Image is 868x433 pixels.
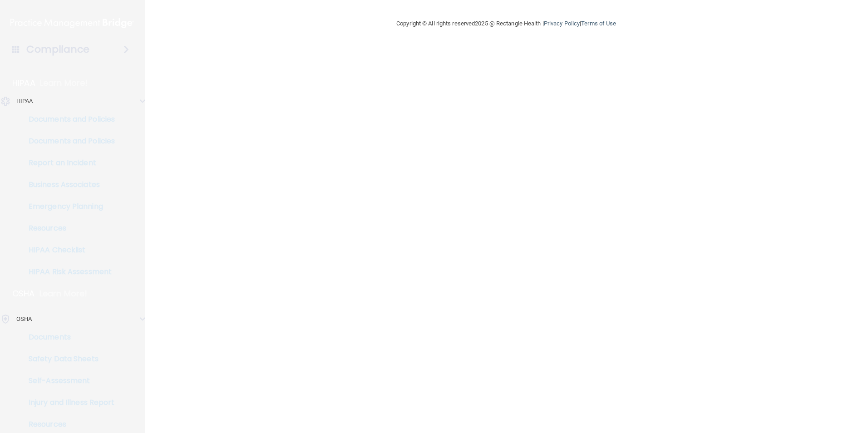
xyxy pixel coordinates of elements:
[6,398,130,407] p: Injury and Illness Report
[26,43,89,56] h4: Compliance
[6,420,130,429] p: Resources
[6,224,130,233] p: Resources
[340,9,672,38] div: Copyright © All rights reserved 2025 @ Rectangle Health | |
[6,267,130,276] p: HIPAA Risk Assessment
[16,96,33,107] p: HIPAA
[6,115,130,124] p: Documents and Policies
[39,288,88,299] p: Learn More!
[16,314,32,325] p: OSHA
[6,180,130,189] p: Business Associates
[6,202,130,211] p: Emergency Planning
[6,158,130,167] p: Report an Incident
[40,78,88,89] p: Learn More!
[6,376,130,385] p: Self-Assessment
[6,137,130,146] p: Documents and Policies
[581,20,616,27] a: Terms of Use
[544,20,580,27] a: Privacy Policy
[12,288,35,299] p: OSHA
[6,246,130,255] p: HIPAA Checklist
[10,14,134,32] img: PMB logo
[12,78,35,89] p: HIPAA
[6,354,130,364] p: Safety Data Sheets
[6,333,130,342] p: Documents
